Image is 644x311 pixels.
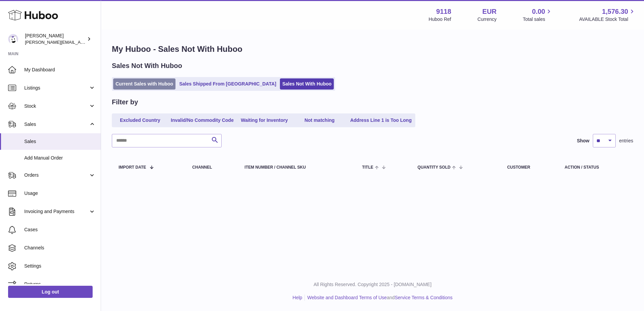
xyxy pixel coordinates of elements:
[579,16,636,23] span: AVAILABLE Stock Total
[293,295,302,300] a: Help
[24,85,89,91] span: Listings
[478,16,497,23] div: Currency
[24,67,96,73] span: My Dashboard
[192,165,231,170] div: Channel
[112,98,138,107] h2: Filter by
[119,165,146,170] span: Import date
[429,16,451,23] div: Huboo Ref
[348,115,414,126] a: Address Line 1 is Too Long
[507,165,551,170] div: Customer
[436,7,451,16] strong: 9118
[24,281,96,287] span: Returns
[24,227,96,233] span: Cases
[24,121,89,128] span: Sales
[8,286,93,298] a: Log out
[24,138,96,145] span: Sales
[532,7,545,16] span: 0.00
[602,7,628,16] span: 1,576.30
[523,16,553,23] span: Total sales
[24,263,96,269] span: Settings
[24,103,89,109] span: Stock
[305,295,452,301] li: and
[293,115,347,126] a: Not matching
[24,190,96,197] span: Usage
[25,33,86,45] div: [PERSON_NAME]
[8,34,18,44] img: freddie.sawkins@czechandspeake.com
[395,295,453,300] a: Service Terms & Conditions
[24,155,96,161] span: Add Manual Order
[24,208,89,215] span: Invoicing and Payments
[168,115,236,126] a: Invalid/No Commodity Code
[523,7,553,23] a: 0.00 Total sales
[362,165,373,170] span: Title
[106,281,639,288] p: All Rights Reserved. Copyright 2025 - [DOMAIN_NAME]
[418,165,451,170] span: Quantity Sold
[24,172,89,178] span: Orders
[565,165,626,170] div: Action / Status
[112,61,182,70] h2: Sales Not With Huboo
[25,39,171,45] span: [PERSON_NAME][EMAIL_ADDRESS][PERSON_NAME][DOMAIN_NAME]
[245,165,349,170] div: Item Number / Channel SKU
[482,7,496,16] strong: EUR
[177,78,279,90] a: Sales Shipped From [GEOGRAPHIC_DATA]
[579,7,636,23] a: 1,576.30 AVAILABLE Stock Total
[577,138,589,144] label: Show
[619,138,633,144] span: entries
[307,295,387,300] a: Website and Dashboard Terms of Use
[113,115,167,126] a: Excluded Country
[237,115,291,126] a: Waiting for Inventory
[112,44,633,55] h1: My Huboo - Sales Not With Huboo
[280,78,334,90] a: Sales Not With Huboo
[24,245,96,251] span: Channels
[113,78,175,90] a: Current Sales with Huboo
